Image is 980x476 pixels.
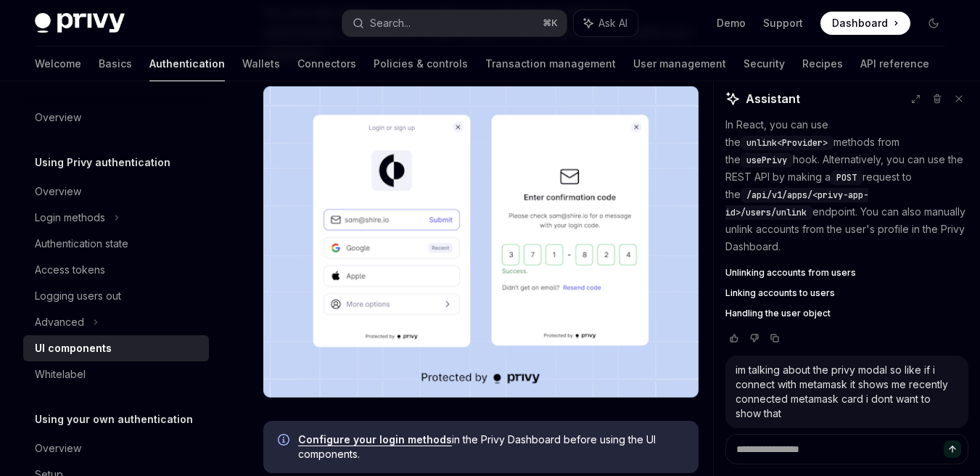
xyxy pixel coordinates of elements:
div: Login methods [35,209,105,226]
div: Overview [35,183,81,200]
a: Support [763,16,803,30]
span: in the Privy Dashboard before using the UI components. [298,432,684,461]
svg: Info [278,434,292,448]
div: Logging users out [35,287,121,305]
a: Connectors [297,46,356,81]
a: Dashboard [820,12,910,35]
a: Wallets [242,46,280,81]
a: Overview [23,104,209,131]
h5: Using Privy authentication [35,154,170,171]
a: Basics [99,46,132,81]
span: Assistant [746,90,800,107]
span: Ask AI [598,16,627,30]
a: Welcome [35,46,81,81]
span: Linking accounts to users [725,287,835,299]
a: Policies & controls [374,46,468,81]
span: POST [836,172,857,184]
a: API reference [860,46,929,81]
a: Configure your login methods [298,433,452,446]
div: Overview [35,440,81,457]
span: usePrivy [746,155,787,166]
a: Logging users out [23,283,209,309]
a: Handling the user object [725,308,968,319]
a: Access tokens [23,257,209,283]
div: Authentication state [35,235,128,253]
a: Transaction management [485,46,616,81]
div: Search... [370,15,411,32]
a: Recipes [802,46,843,81]
a: Linking accounts to users [725,287,968,299]
a: Unlinking accounts from users [725,267,968,279]
img: images/Onboard.png [263,86,699,398]
a: Overview [23,178,209,205]
span: Unlinking accounts from users [725,267,856,279]
div: im talking about the privy modal so like if i connect with metamask it shows me recently connecte... [736,363,958,421]
p: In React, you can use the methods from the hook. Alternatively, you can use the REST API by makin... [725,116,968,255]
button: Toggle dark mode [922,12,945,35]
span: ⌘ K [543,17,558,29]
a: Overview [23,435,209,461]
span: /api/v1/apps/<privy-app-id>/users/unlink [725,189,868,218]
a: Whitelabel [23,361,209,387]
button: Search...⌘K [342,10,567,36]
span: unlink<Provider> [746,137,828,149]
img: dark logo [35,13,125,33]
a: User management [633,46,726,81]
a: UI components [23,335,209,361]
button: Ask AI [574,10,638,36]
h5: Using your own authentication [35,411,193,428]
div: Whitelabel [35,366,86,383]
button: Send message [944,440,961,458]
div: Overview [35,109,81,126]
div: UI components [35,340,112,357]
span: Dashboard [832,16,888,30]
a: Security [744,46,785,81]
a: Authentication state [23,231,209,257]
div: Advanced [35,313,84,331]
div: Access tokens [35,261,105,279]
span: Handling the user object [725,308,831,319]
a: Authentication [149,46,225,81]
a: Demo [717,16,746,30]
